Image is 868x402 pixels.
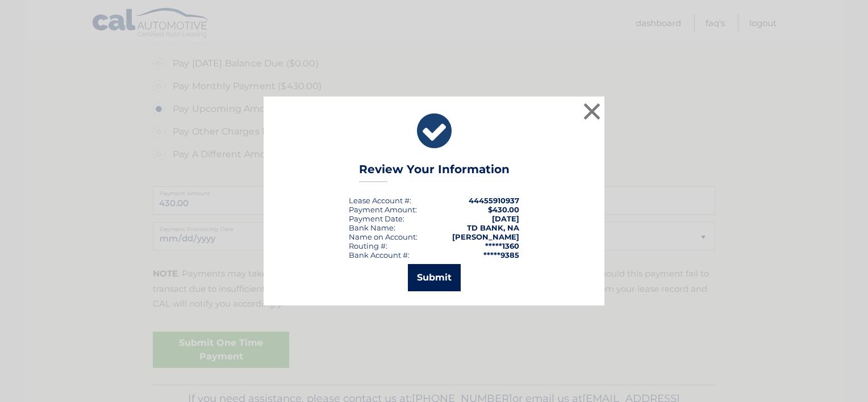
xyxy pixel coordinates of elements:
[349,241,387,250] div: Routing #:
[469,196,519,205] strong: 44455910937
[452,232,519,241] strong: [PERSON_NAME]
[492,214,519,223] span: [DATE]
[349,196,411,205] div: Lease Account #:
[349,214,404,223] div: :
[349,250,410,259] div: Bank Account #:
[581,100,603,123] button: ×
[349,223,395,232] div: Bank Name:
[359,162,510,182] h3: Review Your Information
[488,205,519,214] span: $430.00
[349,232,418,241] div: Name on Account:
[349,214,403,223] span: Payment Date
[349,205,417,214] div: Payment Amount:
[467,223,519,232] strong: TD BANK, NA
[408,264,461,291] button: Submit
